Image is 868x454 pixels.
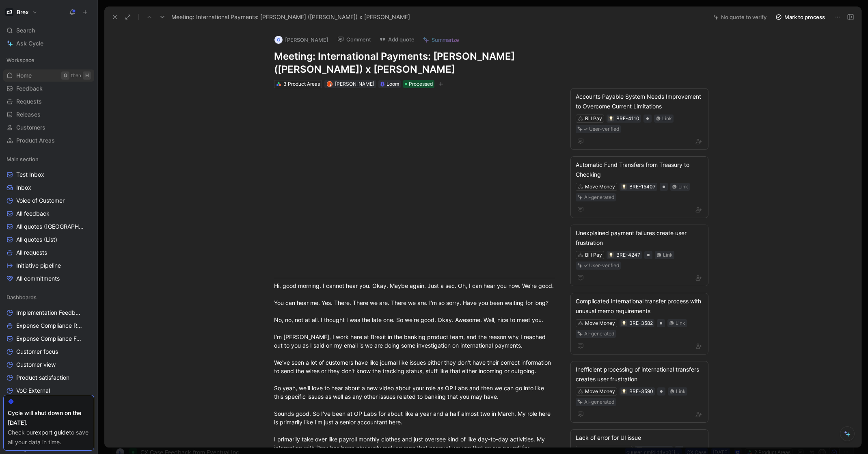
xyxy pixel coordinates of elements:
[171,12,410,22] span: Meeting: International Payments: [PERSON_NAME] ([PERSON_NAME]) x [PERSON_NAME]
[17,9,29,16] h1: Brex
[576,160,703,179] div: Automatic Fund Transfers from Treasury to Checking
[16,110,41,119] span: Releases
[616,251,640,259] div: BRE-4247
[621,184,627,190] button: 💡
[16,26,35,35] span: Search
[585,115,602,123] div: Bill Pay
[6,293,37,301] span: Dashboards
[585,387,615,396] div: Move Money
[676,387,686,396] div: Link
[589,262,619,270] div: User-verified
[409,80,433,88] span: Processed
[3,259,94,272] a: Initiative pipeline
[576,228,703,248] div: Unexplained payment failures create user frustration
[16,262,61,270] span: Initiative pipeline
[3,153,94,285] div: Main sectionTest InboxInboxVoice of CustomerAll feedbackAll quotes ([GEOGRAPHIC_DATA])All quotes ...
[3,153,94,165] div: Main section
[584,193,614,201] div: AI-generated
[3,24,94,37] div: Search
[662,115,672,123] div: Link
[16,322,84,330] span: Expense Compliance Requests
[3,233,94,246] a: All quotes (List)
[629,387,653,396] div: BRE-3590
[589,125,619,133] div: User-verified
[622,321,626,326] img: 💡
[83,71,91,80] div: H
[16,335,84,343] span: Expense Compliance Feedback
[772,11,829,23] button: Mark to process
[16,123,45,132] span: Customers
[3,208,94,220] a: All feedback
[621,389,627,394] button: 💡
[6,56,35,64] span: Workspace
[608,116,614,121] button: 💡
[585,319,615,327] div: Move Money
[16,97,42,106] span: Requests
[3,385,94,397] a: VoC External
[16,348,58,356] span: Customer focus
[3,95,94,108] a: Requests
[3,121,94,134] a: Customers
[3,346,94,358] a: Customer focus
[616,115,639,123] div: BRE-4110
[334,34,375,45] button: Comment
[16,249,47,257] span: All requests
[16,223,85,231] span: All quotes ([GEOGRAPHIC_DATA])
[16,71,32,80] span: Home
[3,6,39,18] button: BrexBrex
[3,291,94,303] div: Dashboards
[8,428,90,447] div: Check our to save all your data in time.
[629,319,653,327] div: BRE-3582
[3,69,94,82] a: HomeGthenH
[16,236,57,244] span: All quotes (List)
[16,374,69,382] span: Product satisfaction
[327,82,332,86] img: avatar
[16,387,50,395] span: VoC External
[3,372,94,384] a: Product satisfaction
[6,155,39,163] span: Main section
[576,296,703,316] div: Complicated international transfer process with unusual memo requirements
[678,183,688,191] div: Link
[576,92,703,111] div: Accounts Payable System Needs Improvement to Overcome Current Limitations
[3,108,94,121] a: Releases
[274,50,555,76] h1: Meeting: International Payments: [PERSON_NAME] ([PERSON_NAME]) x [PERSON_NAME]
[3,134,94,147] a: Product Areas
[16,184,31,192] span: Inbox
[61,71,69,80] div: G
[621,320,627,326] button: 💡
[3,307,94,319] a: Implementation Feedback
[3,37,94,50] a: Ask Cycle
[645,446,671,454] div: BRE-15543
[274,36,283,44] div: O
[71,71,81,80] div: then
[676,319,685,327] div: Link
[3,333,94,345] a: Expense Compliance Feedback
[622,389,626,394] img: 💡
[629,183,656,191] div: BRE-15407
[3,54,94,66] div: Workspace
[622,184,626,189] img: 💡
[5,8,13,16] img: Brex
[16,84,43,93] span: Feedback
[8,408,90,428] div: Cycle will shut down on the [DATE].
[16,361,56,369] span: Customer view
[35,429,69,436] a: export guide
[16,171,44,179] span: Test Inbox
[16,136,55,145] span: Product Areas
[432,36,459,43] span: Summarize
[3,291,94,436] div: DashboardsImplementation FeedbackExpense Compliance RequestsExpense Compliance FeedbackCustomer f...
[3,195,94,207] a: Voice of Customer
[403,80,434,88] div: Processed
[3,320,94,332] a: Expense Compliance Requests
[16,197,65,205] span: Voice of Customer
[576,433,703,443] div: Lack of error for UI issue
[608,252,614,258] button: 💡
[16,275,60,283] span: All commitments
[3,221,94,233] a: All quotes ([GEOGRAPHIC_DATA])
[419,34,463,45] button: Summarize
